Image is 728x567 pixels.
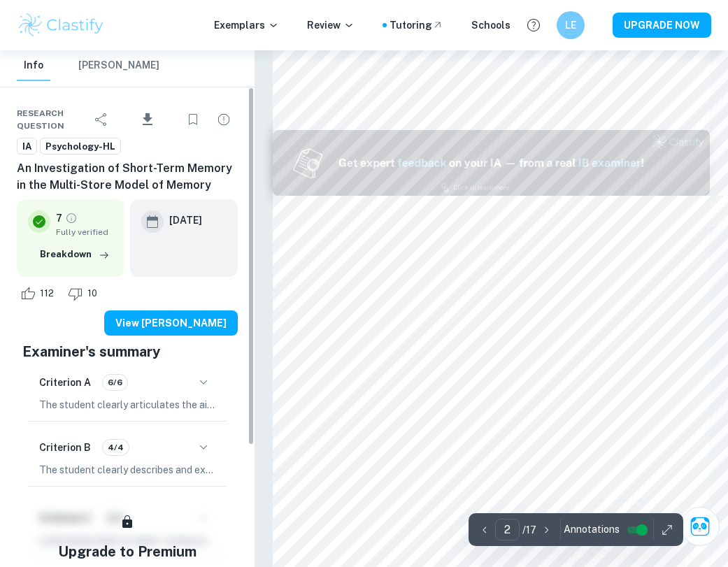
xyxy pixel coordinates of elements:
[36,244,113,265] button: Breakdown
[179,106,207,134] div: Bookmark
[564,522,620,537] span: Annotations
[39,375,91,390] h6: Criterion A
[104,310,238,336] button: View [PERSON_NAME]
[39,397,215,412] p: The student clearly articulates the aim of their investigation, focusing on the effect of delay t...
[40,138,121,155] a: Psychology-HL
[56,226,113,238] span: Fully verified
[65,212,78,224] a: Grade fully verified
[613,13,711,38] button: UPGRADE NOW
[390,17,443,33] a: Tutoring
[557,11,585,39] button: LE
[39,462,215,478] p: The student clearly describes and explains the research design, detailing the independent measure...
[169,213,202,228] h6: [DATE]
[563,17,579,33] h6: LE
[214,17,279,33] p: Exemplars
[41,140,120,154] span: Psychology-HL
[56,210,62,226] p: 7
[87,106,115,134] div: Share
[64,282,105,305] div: Dislike
[17,11,106,39] img: Clastify logo
[17,50,50,81] button: Info
[58,541,197,562] h5: Upgrade to Premium
[522,522,536,538] p: / 17
[307,17,355,33] p: Review
[210,106,238,134] div: Report issue
[118,101,176,138] div: Download
[78,50,159,81] button: [PERSON_NAME]
[522,13,545,37] button: Help and Feedback
[17,107,87,132] span: Research question
[17,282,62,305] div: Like
[80,287,105,301] span: 10
[471,17,511,33] a: Schools
[17,138,37,155] a: IA
[22,341,232,362] h5: Examiner's summary
[17,160,238,194] h6: An Investigation of Short-Term Memory in the Multi-Store Model of Memory
[103,441,129,454] span: 4/4
[680,507,720,546] button: Ask Clai
[39,440,91,455] h6: Criterion B
[103,376,127,389] span: 6/6
[32,287,62,301] span: 112
[17,140,36,154] span: IA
